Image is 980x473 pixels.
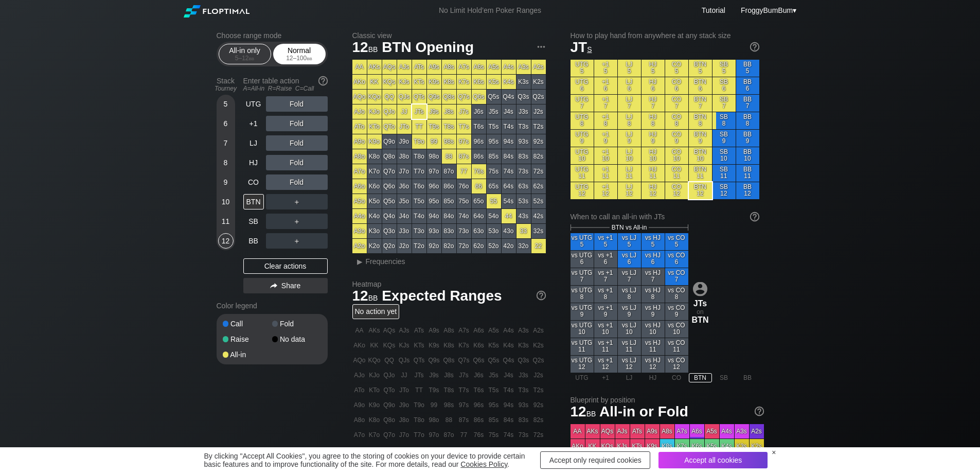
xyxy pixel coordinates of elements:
div: +1 12 [594,182,617,199]
div: LJ 11 [618,165,641,182]
div: K2o [367,239,382,253]
div: AJo [352,104,367,119]
div: ＋ [266,214,328,229]
div: SB 8 [712,112,736,129]
div: LJ 12 [618,182,641,199]
div: TT [412,119,426,134]
div: × [772,448,776,457]
div: A4o [352,209,367,223]
div: +1 5 [594,60,617,77]
div: K3s [516,75,531,89]
div: J8s [442,104,456,119]
div: 73s [516,164,531,179]
div: HJ 11 [642,165,665,182]
div: 74s [502,164,516,179]
div: 97o [427,164,441,179]
div: ATo [352,119,367,134]
div: 12 [218,233,234,249]
div: BB 11 [736,165,759,182]
div: JJ [397,104,412,119]
div: 5 – 12 [223,55,266,62]
div: T5o [412,194,426,208]
div: Tourney [212,85,239,92]
img: help.32db89a4.svg [749,41,760,52]
div: 63s [516,179,531,194]
div: KTo [367,119,382,134]
div: 93o [427,224,441,238]
div: T9o [412,134,426,149]
div: A5s [487,60,501,74]
div: J6o [397,179,412,194]
div: Q6o [382,179,397,194]
div: A9s [427,60,441,74]
div: KJo [367,104,382,119]
div: A6o [352,179,367,194]
div: Normal [276,44,323,64]
div: 76s [472,164,486,179]
div: CO 12 [665,182,688,199]
div: HJ 9 [642,130,665,147]
div: KTs [412,75,426,89]
span: bb [368,43,378,54]
div: 64s [502,179,516,194]
div: BTN 5 [689,60,712,77]
div: 88 [442,149,456,164]
div: BB 7 [736,95,759,112]
div: T5s [487,119,501,134]
div: KQo [367,90,382,104]
div: 77 [457,164,471,179]
div: T2s [531,119,546,134]
div: 73o [457,224,471,238]
div: BTN 11 [689,165,712,182]
div: K8s [442,75,456,89]
div: 6 [218,116,234,131]
div: QTo [382,119,397,134]
div: J7o [397,164,412,179]
div: A6s [472,60,486,74]
div: A4s [502,60,516,74]
div: K3o [367,224,382,238]
div: 63o [472,224,486,238]
div: Q7o [382,164,397,179]
div: SB [243,214,264,229]
div: 75o [457,194,471,208]
div: T2o [412,239,426,253]
div: Accept all cookies [658,452,768,468]
div: 92o [427,239,441,253]
div: Q3s [516,90,531,104]
div: BTN 10 [689,147,712,164]
div: QTs [412,90,426,104]
div: SB 10 [712,147,736,164]
div: J2s [531,104,546,119]
div: LJ 7 [618,95,641,112]
div: HJ 5 [642,60,665,77]
div: K9s [427,75,441,89]
div: AA [352,60,367,74]
div: Q9s [427,90,441,104]
div: 99 [427,134,441,149]
div: K5o [367,194,382,208]
img: help.32db89a4.svg [754,406,765,417]
div: Q2s [531,90,546,104]
div: 32s [531,224,546,238]
div: AQo [352,90,367,104]
div: 72o [457,239,471,253]
div: HJ 8 [642,112,665,129]
div: BB [243,233,264,249]
h2: Classic view [352,31,546,40]
div: 96o [427,179,441,194]
div: A2s [531,60,546,74]
div: CO 6 [665,77,688,94]
div: SB 7 [712,95,736,112]
div: vs +1 5 [594,233,617,250]
div: 72s [531,164,546,179]
div: KK [367,75,382,89]
div: Q9o [382,134,397,149]
div: BB 12 [736,182,759,199]
div: UTG 8 [571,112,594,129]
div: Fold [266,155,328,170]
div: J9s [427,104,441,119]
div: J2o [397,239,412,253]
div: SB 12 [712,182,736,199]
div: A3s [516,60,531,74]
